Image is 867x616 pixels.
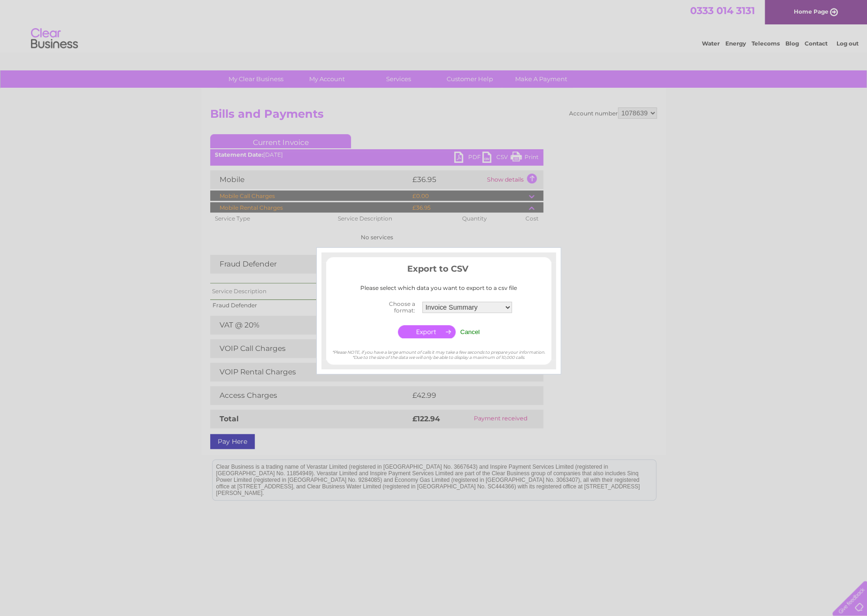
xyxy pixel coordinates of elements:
img: logo.png [30,24,78,53]
a: 0333 014 3131 [690,5,755,16]
a: Blog [785,40,799,47]
div: Clear Business is a trading name of Verastar Limited (registered in [GEOGRAPHIC_DATA] No. 3667643... [213,5,656,46]
input: Cancel [460,328,480,335]
div: Please select which data you want to export to a csv file [326,285,551,291]
div: *Please NOTE, if you have a large amount of calls it may take a few seconds to prepare your infor... [326,341,551,360]
a: Telecoms [752,40,780,47]
th: Choose a format: [364,298,420,317]
a: Water [702,40,720,47]
a: Energy [725,40,746,47]
a: Log out [836,40,858,47]
h3: Export to CSV [326,262,551,279]
a: Contact [805,40,828,47]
